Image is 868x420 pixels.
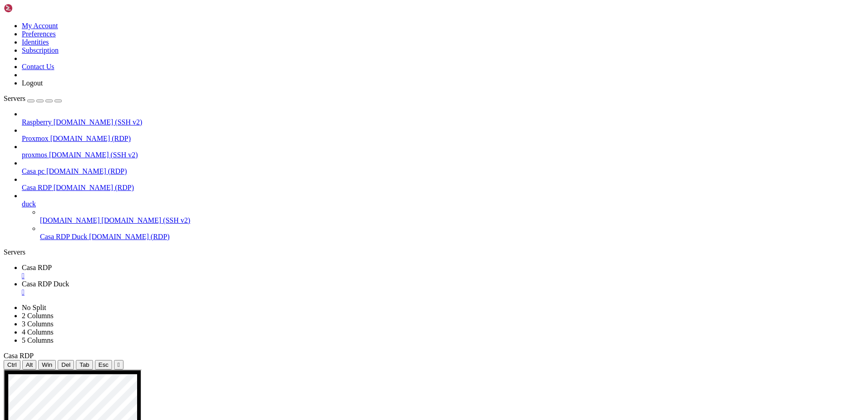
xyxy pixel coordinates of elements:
[40,216,100,224] span: [DOMAIN_NAME]
[102,216,191,224] span: [DOMAIN_NAME] (SSH v2)
[50,135,131,142] span: [DOMAIN_NAME] (RDP)
[22,63,54,70] a: Contact Us
[22,328,54,336] a: 4 Columns
[22,151,864,159] a: proxmos [DOMAIN_NAME] (SSH v2)
[95,360,112,370] button: Esc
[38,360,56,370] button: Win
[4,95,62,102] a: Servers
[61,361,70,368] span: Del
[40,233,87,240] span: Casa RDP Duck
[22,184,52,191] span: Casa RDP
[22,264,864,280] a: Casa RDP
[4,248,864,256] div: Servers
[22,280,69,288] span: Casa RDP Duck
[22,280,864,296] a: Casa RDP Duck
[22,320,54,328] a: 3 Columns
[4,352,34,360] span: Casa RDP
[46,167,127,175] span: [DOMAIN_NAME] (RDP)
[22,38,49,46] a: Identities
[58,360,74,370] button: Del
[22,135,49,142] span: Proxmox
[22,135,864,143] a: Proxmox [DOMAIN_NAME] (RDP)
[22,264,52,271] span: Casa RDP
[40,216,864,225] a: [DOMAIN_NAME] [DOMAIN_NAME] (SSH v2)
[22,79,43,87] a: Logout
[99,361,108,368] span: Esc
[22,200,864,208] a: duck
[89,233,169,240] span: [DOMAIN_NAME] (RDP)
[40,208,864,225] li: [DOMAIN_NAME] [DOMAIN_NAME] (SSH v2)
[22,304,46,311] a: No Split
[22,159,864,175] li: Casa pc [DOMAIN_NAME] (RDP)
[54,184,134,191] span: [DOMAIN_NAME] (RDP)
[22,30,56,38] a: Preferences
[54,118,143,126] span: [DOMAIN_NAME] (SSH v2)
[22,192,864,241] li: duck
[22,288,864,296] a: 
[22,46,59,54] a: Subscription
[22,22,58,30] a: My Account
[22,272,864,280] a: 
[49,151,138,159] span: [DOMAIN_NAME] (SSH v2)
[22,175,864,192] li: Casa RDP [DOMAIN_NAME] (RDP)
[22,312,54,320] a: 2 Columns
[76,360,93,370] button: Tab
[22,118,52,126] span: Raspberry
[22,143,864,159] li: proxmos [DOMAIN_NAME] (SSH v2)
[22,110,864,126] li: Raspberry [DOMAIN_NAME] (SSH v2)
[22,200,36,208] span: duck
[22,336,54,344] a: 5 Columns
[22,184,864,192] a: Casa RDP [DOMAIN_NAME] (RDP)
[118,361,120,368] div: 
[114,360,123,370] button: 
[26,361,33,368] span: Alt
[4,360,20,370] button: Ctrl
[4,4,56,13] img: Shellngn
[22,126,864,143] li: Proxmox [DOMAIN_NAME] (RDP)
[22,167,44,175] span: Casa pc
[22,118,864,126] a: Raspberry [DOMAIN_NAME] (SSH v2)
[4,95,25,102] span: Servers
[22,167,864,175] a: Casa pc [DOMAIN_NAME] (RDP)
[79,361,89,368] span: Tab
[42,361,52,368] span: Win
[7,361,17,368] span: Ctrl
[22,151,47,159] span: proxmos
[40,233,864,241] a: Casa RDP Duck [DOMAIN_NAME] (RDP)
[40,225,864,241] li: Casa RDP Duck [DOMAIN_NAME] (RDP)
[22,360,37,370] button: Alt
